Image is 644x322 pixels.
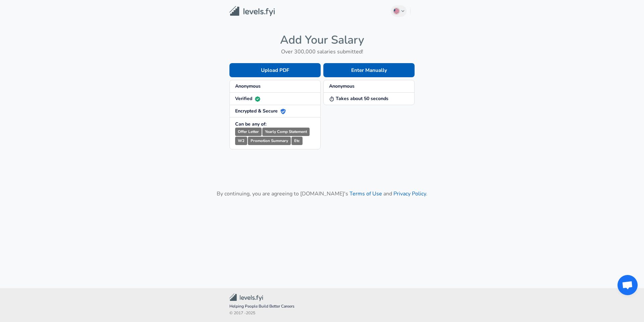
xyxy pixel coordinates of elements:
img: Levels.fyi Community [229,293,263,301]
strong: Verified [235,95,260,102]
div: Open chat [618,275,638,295]
button: Enter Manually [323,63,415,77]
strong: Encrypted & Secure [235,108,286,114]
small: W2 [235,137,247,145]
img: English (US) [394,8,399,14]
small: Yearly Comp Statement [262,128,310,136]
a: Privacy Policy [393,190,426,197]
button: English (US) [391,5,407,17]
strong: Anonymous [235,83,261,89]
strong: Anonymous [329,83,355,89]
img: Levels.fyi [229,6,275,16]
small: Promotion Summary [248,137,291,145]
h4: Add Your Salary [229,33,415,47]
strong: Can be any of: [235,121,266,127]
small: Etc [291,137,303,145]
strong: Takes about 50 seconds [329,95,388,102]
h6: Over 300,000 salaries submitted! [229,47,415,56]
button: Upload PDF [229,63,321,77]
span: Helping People Build Better Careers [229,303,415,310]
a: Terms of Use [350,190,382,197]
small: Offer Letter [235,128,262,136]
span: © 2017 - 2025 [229,310,415,317]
